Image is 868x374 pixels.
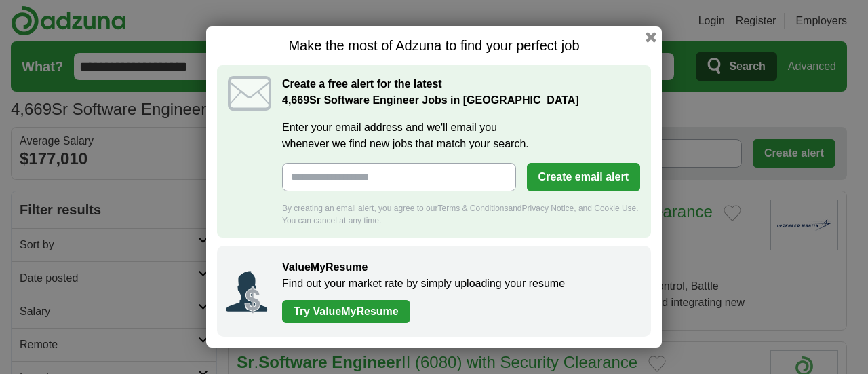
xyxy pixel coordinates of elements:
[282,202,640,227] div: By creating an email alert, you agree to our and , and Cookie Use. You can cancel at any time.
[217,37,651,54] h1: Make the most of Adzuna to find your perfect job
[282,300,410,323] a: Try ValueMyResume
[282,94,579,106] strong: Sr Software Engineer Jobs in [GEOGRAPHIC_DATA]
[282,76,640,109] h2: Create a free alert for the latest
[282,259,637,276] h2: ValueMyResume
[228,76,271,111] img: icon_email.svg
[282,119,640,152] label: Enter your email address and we'll email you whenever we find new jobs that match your search.
[522,204,574,213] a: Privacy Notice
[282,92,309,109] span: 4,669
[527,163,640,191] button: Create email alert
[437,204,508,213] a: Terms & Conditions
[282,276,637,292] p: Find out your market rate by simply uploading your resume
